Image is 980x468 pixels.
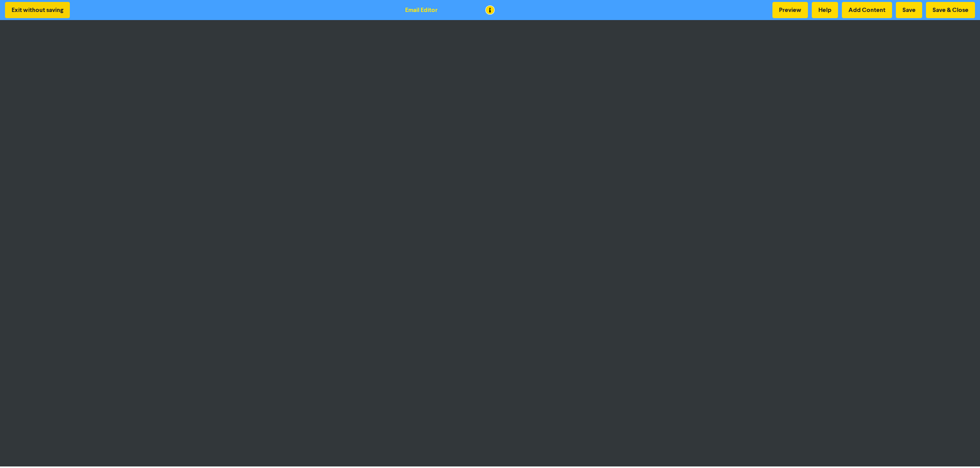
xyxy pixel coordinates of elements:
button: Save & Close [926,2,975,18]
button: Help [812,2,838,18]
button: Exit without saving [5,2,70,18]
div: Email Editor [405,5,438,15]
button: Preview [772,2,808,18]
button: Add Content [842,2,892,18]
button: Save [896,2,922,18]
